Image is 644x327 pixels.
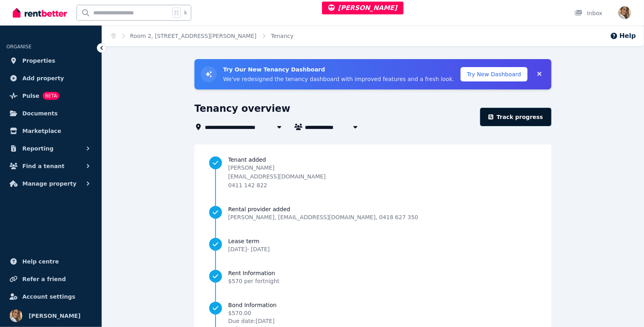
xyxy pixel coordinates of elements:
button: Reporting [6,141,95,157]
span: Find a tenant [22,161,65,171]
a: Track progress [480,108,552,126]
div: Inbox [575,9,603,17]
a: Lease term[DATE]- [DATE] [209,237,537,253]
a: Help centre [6,254,95,270]
nav: Breadcrumb [102,26,303,46]
img: RentBetter [13,7,67,19]
span: Refer a friend [22,274,66,284]
img: Jodie Cartmer [618,6,631,19]
span: $570.00 [228,309,302,317]
p: [PERSON_NAME] [228,164,326,172]
span: Rent Information [228,269,280,277]
span: [DATE] - [DATE] [228,246,270,252]
span: Account settings [22,292,75,301]
span: Manage property [22,179,77,188]
span: [PERSON_NAME] [328,4,397,12]
a: Rental provider added[PERSON_NAME], [EMAIL_ADDRESS][DOMAIN_NAME], 0418 627 350 [209,205,537,221]
button: Find a tenant [6,158,95,174]
h1: Tenancy overview [194,102,291,115]
span: [PERSON_NAME] [29,311,80,321]
h3: Try Our New Tenancy Dashboard [223,65,454,73]
div: Try New Tenancy Dashboard [194,59,552,89]
img: Jodie Cartmer [10,309,22,322]
span: Lease term [228,237,270,245]
span: Properties [22,56,55,65]
span: Tenancy [271,32,294,40]
a: PulseBETA [6,88,95,104]
span: Documents [22,109,58,118]
span: Add property [22,73,64,83]
span: k [184,10,187,16]
span: BETA [43,92,59,100]
a: Room 2, [STREET_ADDRESS][PERSON_NAME] [130,33,257,39]
p: [EMAIL_ADDRESS][DOMAIN_NAME] [228,172,326,180]
span: Tenant added [228,156,537,164]
span: $570 per fortnight [228,278,280,284]
a: Account settings [6,289,95,305]
button: Manage property [6,176,95,192]
a: Refer a friend [6,271,95,287]
span: Marketplace [22,126,61,136]
span: Bond Information [228,301,302,309]
span: Help centre [22,257,59,266]
span: [PERSON_NAME] , [EMAIL_ADDRESS][DOMAIN_NAME] , 0418 627 350 [228,213,418,221]
a: Properties [6,53,95,69]
a: Rent Information$570 per fortnight [209,269,537,285]
span: Reporting [22,144,53,153]
button: Try New Dashboard [461,67,528,81]
p: We've redesigned the tenancy dashboard with improved features and a fresh look. [223,75,454,83]
a: Tenant added[PERSON_NAME][EMAIL_ADDRESS][DOMAIN_NAME]0411 142 822 [209,156,537,189]
button: Collapse banner [534,68,545,81]
span: ORGANISE [6,44,31,50]
a: Add property [6,70,95,86]
span: Due date: [DATE] [228,317,302,325]
span: Rental provider added [228,205,418,213]
button: Help [610,31,636,41]
a: Documents [6,105,95,121]
a: Marketplace [6,123,95,139]
span: 0411 142 822 [228,182,267,188]
span: Pulse [22,91,39,101]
